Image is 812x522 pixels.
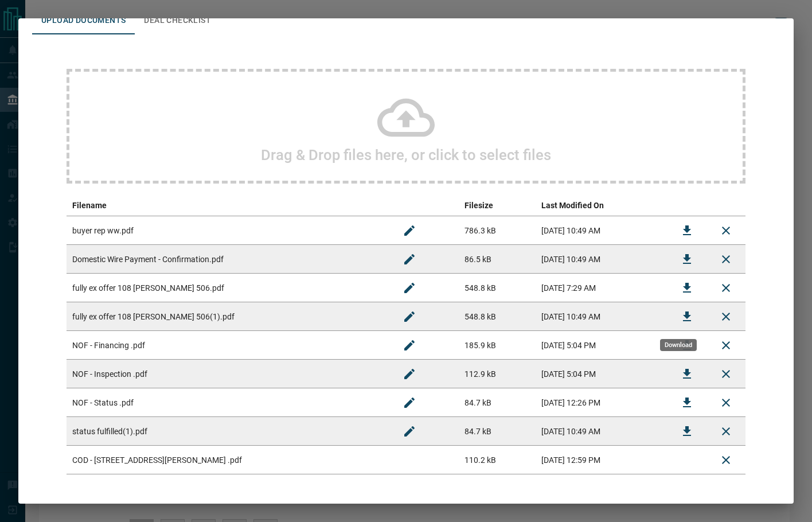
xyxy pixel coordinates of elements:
td: [DATE] 12:59 PM [536,446,667,474]
div: Download [660,339,697,351]
td: [DATE] 10:49 AM [536,417,667,446]
td: 112.9 kB [459,360,536,388]
td: 548.8 kB [459,274,536,302]
button: Rename [396,246,423,273]
button: Rename [396,303,423,330]
button: Rename [396,360,423,388]
button: Remove File [712,389,740,416]
button: Remove File [712,332,740,359]
button: Download [673,217,701,244]
button: Remove File [712,303,740,330]
button: Delete [712,446,740,474]
button: Remove File [712,274,740,302]
button: Deal Checklist [135,7,220,34]
button: Rename [396,332,423,359]
button: Rename [396,274,423,302]
td: fully ex offer 108 [PERSON_NAME] 506.pdf [67,274,390,302]
td: 86.5 kB [459,245,536,274]
td: [DATE] 12:26 PM [536,388,667,417]
td: 548.8 kB [459,302,536,331]
button: Upload Documents [32,7,135,34]
button: Remove File [712,246,740,273]
div: Drag & Drop files here, or click to select files [67,69,745,184]
td: NOF - Inspection .pdf [67,360,390,388]
td: [DATE] 7:29 AM [536,274,667,302]
th: delete file action column [706,195,745,216]
th: download action column [667,195,706,216]
td: [DATE] 10:49 AM [536,216,667,245]
td: [DATE] 10:49 AM [536,302,667,331]
button: Download [673,274,701,302]
td: 84.7 kB [459,417,536,446]
button: Download [673,246,701,273]
td: NOF - Status .pdf [67,388,390,417]
button: Rename [396,217,423,244]
button: Download [673,418,701,445]
th: Last Modified On [536,195,667,216]
button: Rename [396,418,423,445]
button: Remove File [712,217,740,244]
button: Remove File [712,418,740,445]
td: [DATE] 5:04 PM [536,331,667,360]
button: Rename [396,389,423,416]
td: Domestic Wire Payment - Confirmation.pdf [67,245,390,274]
td: 786.3 kB [459,216,536,245]
td: status fulfilled(1).pdf [67,417,390,446]
td: [DATE] 5:04 PM [536,360,667,388]
td: 84.7 kB [459,388,536,417]
td: COD - [STREET_ADDRESS][PERSON_NAME] .pdf [67,446,390,474]
th: edit column [390,195,459,216]
td: 110.2 kB [459,446,536,474]
button: Remove File [712,360,740,388]
th: Filesize [459,195,536,216]
td: buyer rep ww.pdf [67,216,390,245]
button: Download [673,360,701,388]
h2: Drag & Drop files here, or click to select files [261,146,551,163]
td: 185.9 kB [459,331,536,360]
button: Download [673,389,701,416]
td: [DATE] 10:49 AM [536,245,667,274]
td: NOF - Financing .pdf [67,331,390,360]
td: fully ex offer 108 [PERSON_NAME] 506(1).pdf [67,302,390,331]
button: Download [673,303,701,330]
th: Filename [67,195,390,216]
